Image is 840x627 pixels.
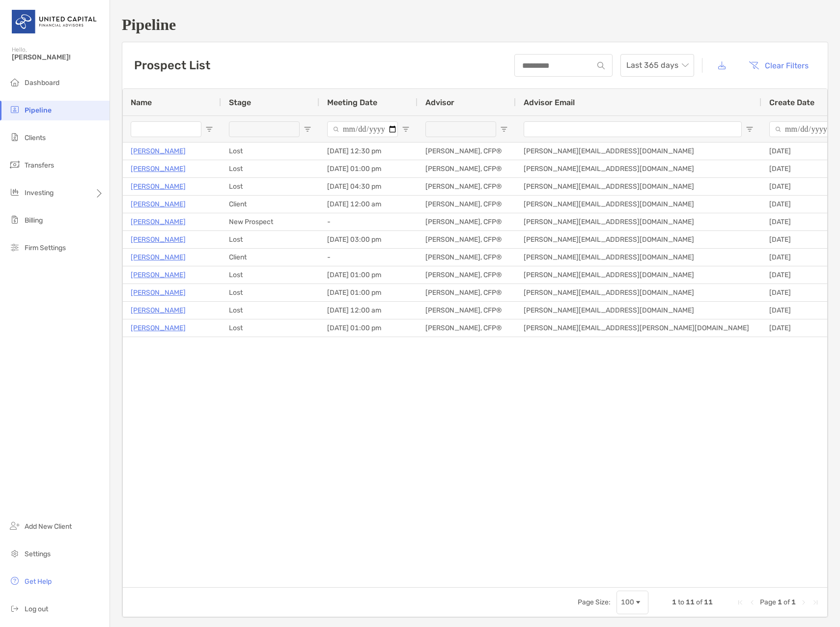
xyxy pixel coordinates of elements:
div: [PERSON_NAME], CFP® [418,266,516,284]
div: Page Size [616,591,648,614]
div: [PERSON_NAME], CFP® [418,231,516,248]
div: Lost [221,231,319,248]
img: settings icon [9,547,21,559]
a: [PERSON_NAME] [131,286,186,299]
span: [PERSON_NAME]! [12,53,104,61]
button: Open Filter Menu [500,125,508,133]
div: [PERSON_NAME][EMAIL_ADDRESS][DOMAIN_NAME] [516,302,761,319]
span: 11 [704,598,713,606]
span: Pipeline [25,106,52,114]
div: [DATE] 12:00 am [319,196,418,213]
img: transfers icon [9,159,21,171]
div: Last Page [812,598,819,606]
div: [PERSON_NAME][EMAIL_ADDRESS][DOMAIN_NAME] [516,196,761,213]
span: of [784,598,790,606]
div: Lost [221,266,319,284]
span: Stage [229,98,251,107]
div: [PERSON_NAME][EMAIL_ADDRESS][DOMAIN_NAME] [516,142,761,160]
input: Meeting Date Filter Input [327,121,398,137]
span: 1 [778,598,782,606]
div: [PERSON_NAME][EMAIL_ADDRESS][DOMAIN_NAME] [516,231,761,248]
img: clients icon [9,131,21,143]
img: firm-settings icon [9,241,21,253]
a: [PERSON_NAME] [131,322,186,334]
img: pipeline icon [9,104,21,115]
div: [PERSON_NAME][EMAIL_ADDRESS][DOMAIN_NAME] [516,249,761,266]
div: [DATE] 01:00 pm [319,160,418,177]
button: Open Filter Menu [746,125,754,133]
img: United Capital Logo [12,4,98,39]
h1: Pipeline [122,16,828,34]
input: Advisor Email Filter Input [524,121,742,137]
div: [PERSON_NAME], CFP® [418,213,516,230]
span: of [696,598,702,606]
div: [DATE] 01:00 pm [319,266,418,284]
div: [PERSON_NAME][EMAIL_ADDRESS][DOMAIN_NAME] [516,284,761,301]
span: Add New Client [25,522,72,531]
div: Client [221,196,319,213]
a: [PERSON_NAME] [131,180,186,193]
a: [PERSON_NAME] [131,198,186,210]
div: [PERSON_NAME], CFP® [418,160,516,177]
span: Transfers [25,161,54,170]
div: - [319,249,418,266]
span: to [678,598,684,606]
button: Open Filter Menu [402,125,410,133]
div: [DATE] 12:30 pm [319,142,418,160]
div: Lost [221,178,319,195]
div: [DATE] 01:00 pm [319,319,418,337]
div: Client [221,249,319,266]
a: [PERSON_NAME] [131,216,186,228]
div: [PERSON_NAME], CFP® [418,319,516,337]
div: [PERSON_NAME], CFP® [418,196,516,213]
div: Next Page [800,598,808,606]
img: billing icon [9,214,21,226]
input: Name Filter Input [131,121,201,137]
div: [PERSON_NAME][EMAIL_ADDRESS][PERSON_NAME][DOMAIN_NAME] [516,319,761,337]
div: Lost [221,284,319,301]
a: [PERSON_NAME] [131,145,186,157]
div: [PERSON_NAME][EMAIL_ADDRESS][DOMAIN_NAME] [516,160,761,177]
span: Advisor [425,98,454,107]
div: Lost [221,142,319,160]
div: New Prospect [221,213,319,230]
div: [DATE] 12:00 am [319,302,418,319]
button: Clear Filters [741,55,816,76]
span: 1 [791,598,796,606]
div: 100 [621,598,634,606]
a: [PERSON_NAME] [131,269,186,281]
div: [DATE] 01:00 pm [319,284,418,301]
button: Open Filter Menu [304,125,311,133]
div: [PERSON_NAME], CFP® [418,249,516,266]
div: First Page [736,598,744,606]
span: Clients [25,134,46,142]
a: [PERSON_NAME] [131,251,186,263]
span: Firm Settings [25,244,66,252]
span: Get Help [25,577,52,586]
span: Log out [25,605,48,613]
span: Name [131,98,152,107]
span: Dashboard [25,79,59,87]
input: Create Date Filter Input [769,121,840,137]
img: investing icon [9,186,21,198]
img: add_new_client icon [9,520,21,532]
span: Meeting Date [327,98,377,107]
div: [PERSON_NAME], CFP® [418,284,516,301]
p: [PERSON_NAME] [131,304,186,316]
div: [DATE] 03:00 pm [319,231,418,248]
span: Page [760,598,776,606]
span: Create Date [769,98,814,107]
div: [PERSON_NAME], CFP® [418,142,516,160]
a: [PERSON_NAME] [131,163,186,175]
div: Lost [221,302,319,319]
div: [PERSON_NAME][EMAIL_ADDRESS][DOMAIN_NAME] [516,266,761,284]
a: [PERSON_NAME] [131,233,186,246]
span: Advisor Email [524,98,575,107]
